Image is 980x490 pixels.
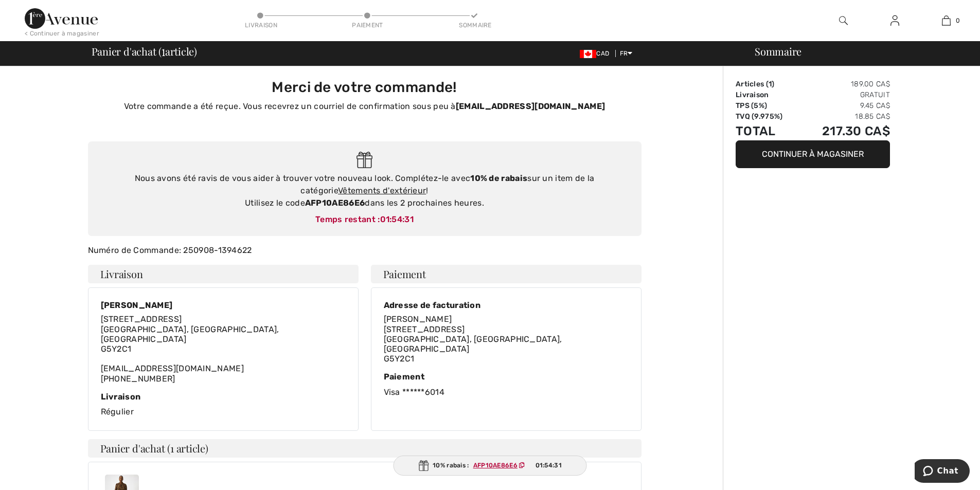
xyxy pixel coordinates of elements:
[470,173,527,183] strong: 10% de rabais
[799,122,890,140] td: 217.30 CA$
[736,100,799,111] td: TPS (5%)
[162,44,165,57] span: 1
[92,46,198,57] span: Panier d'achat ( article)
[384,372,629,382] div: Paiement
[101,314,346,383] div: [EMAIL_ADDRESS][DOMAIN_NAME] [PHONE_NUMBER]
[25,29,99,38] div: < Continuer à magasiner
[921,14,971,27] a: 0
[956,16,960,25] span: 0
[799,79,890,89] td: 189.00 CA$
[736,111,799,122] td: TVQ (9.975%)
[742,46,974,57] div: Sommaire
[371,265,642,283] h4: Paiement
[890,14,899,27] img: Mes infos
[418,460,429,471] img: Gift.svg
[305,198,365,208] strong: AFP10AE86E6
[25,8,98,29] img: 1ère Avenue
[580,50,613,57] span: CAD
[82,244,648,257] div: Numéro de Commande: 250908-1394622
[580,50,596,58] img: Canadian Dollar
[736,122,799,140] td: Total
[245,21,276,30] div: Livraison
[94,100,635,113] p: Votre commande a été reçue. Vous recevrez un courriel de confirmation sous peu à
[882,14,907,27] a: Se connecter
[736,140,890,168] button: Continuer à magasiner
[456,101,605,111] strong: [EMAIL_ADDRESS][DOMAIN_NAME]
[94,79,635,96] h3: Merci de votre commande!
[101,392,346,402] div: Livraison
[384,324,562,364] span: [STREET_ADDRESS] [GEOGRAPHIC_DATA], [GEOGRAPHIC_DATA], [GEOGRAPHIC_DATA] G5Y2C1
[620,50,633,57] span: FR
[98,213,631,226] div: Temps restant :
[101,300,346,310] div: [PERSON_NAME]
[915,459,970,485] iframe: Ouvre un widget dans lequel vous pouvez chatter avec l’un de nos agents
[459,21,490,30] div: Sommaire
[338,186,426,195] a: Vêtements d'extérieur
[736,89,799,100] td: Livraison
[88,439,642,458] h4: Panier d'achat (1 article)
[101,392,346,418] div: Régulier
[101,314,279,354] span: [STREET_ADDRESS] [GEOGRAPHIC_DATA], [GEOGRAPHIC_DATA], [GEOGRAPHIC_DATA] G5Y2C1
[799,111,890,122] td: 18.85 CA$
[942,14,951,27] img: Mon panier
[799,100,890,111] td: 9.45 CA$
[736,79,799,89] td: Articles ( )
[799,89,890,100] td: Gratuit
[473,462,518,469] ins: AFP10AE86E6
[380,214,414,224] span: 01:54:31
[384,300,629,310] div: Adresse de facturation
[352,21,383,30] div: Paiement
[536,461,562,470] span: 01:54:31
[393,456,587,476] div: 10% rabais :
[98,172,631,209] div: Nous avons été ravis de vous aider à trouver votre nouveau look. Complétez-le avec sur un item de...
[839,14,848,27] img: recherche
[88,265,359,283] h4: Livraison
[769,80,772,88] span: 1
[357,152,372,169] img: Gift.svg
[384,314,452,324] span: [PERSON_NAME]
